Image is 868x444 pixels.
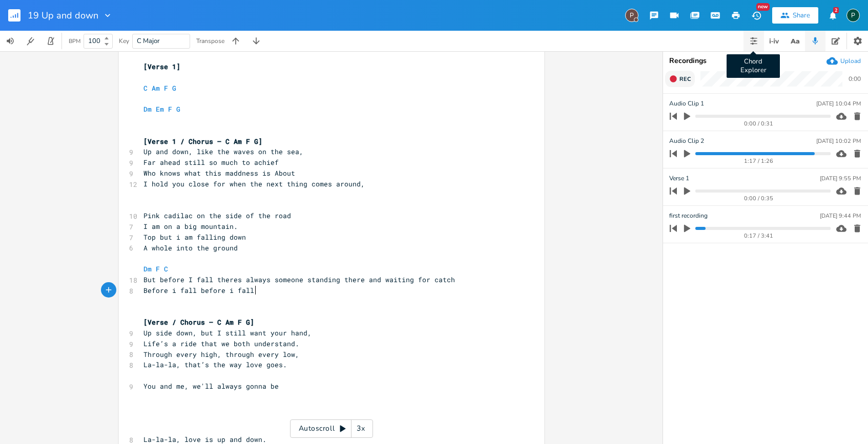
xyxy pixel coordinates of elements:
span: Far ahead still so much to achief [143,158,279,167]
span: F [164,83,168,93]
span: Top but i am falling down [143,232,246,242]
button: P [846,4,860,27]
span: Dm [143,104,152,114]
span: [Verse 1 / Chorus – C Am F G] [143,137,262,146]
div: 0:00 / 0:35 [687,196,831,201]
span: F [156,264,160,273]
span: Up side down, but I still want your hand, [143,328,312,337]
div: New [756,3,770,11]
div: 1:17 / 1:26 [687,158,831,164]
button: Upload [826,55,861,67]
span: Audio Clip 2 [669,136,704,146]
span: Dm [143,264,152,273]
div: [DATE] 9:44 PM [820,213,861,219]
span: first recording [669,211,708,221]
div: Piepo [625,9,638,22]
div: BPM [69,38,80,44]
span: But before I fall theres always someone standing there and waiting for catch [143,275,455,284]
span: Pink cadilac on the side of the road [143,211,291,220]
div: Key [119,38,129,44]
span: I hold you close for when the next thing comes around, [143,179,365,188]
span: [Verse 1] [143,62,180,71]
span: Through every high, through every low, [143,350,299,359]
span: Am [152,83,160,93]
div: Share [793,11,810,20]
div: 0:00 / 0:31 [687,121,831,126]
div: [DATE] 10:04 PM [816,101,861,107]
span: Up and down, like the waves on the sea, [143,147,303,156]
div: [DATE] 10:02 PM [816,138,861,144]
span: You and me, we'll always gonna be [143,382,279,391]
span: La-la-la, love is up and down. [143,435,266,444]
div: 0:17 / 3:41 [687,233,831,239]
span: G [172,83,176,93]
span: I am on a big mountain. [143,222,238,231]
button: Rec [665,71,695,87]
span: Before i fall before i fall [143,286,254,295]
span: La-la-la, that’s the way love goes. [143,360,287,369]
span: Rec [679,75,691,83]
span: G [176,104,180,114]
span: C [164,264,168,273]
span: 19 Up and down [28,11,98,20]
div: Autoscroll [290,419,373,438]
div: 3x [352,419,370,438]
span: Verse 1 [669,174,689,183]
div: Recordings [669,57,862,65]
span: Audio Clip 1 [669,99,704,109]
button: 2 [822,6,843,25]
div: Upload [840,57,861,65]
span: Em [156,104,164,114]
div: 0:00 [849,76,861,82]
div: [DATE] 9:55 PM [820,176,861,181]
span: Who knows what this maddness is About [143,168,295,178]
div: Transpose [196,38,224,44]
div: 2 [833,7,839,13]
span: [Verse / Chorus – C Am F G] [143,318,254,327]
span: C Major [137,36,160,46]
span: F [168,104,172,114]
button: Chord Explorer [743,31,764,51]
span: A whole into the ground [143,243,238,252]
span: Life’s a ride that we both understand. [143,339,299,348]
button: New [746,6,767,25]
button: Share [772,7,818,24]
div: Piepo [846,9,860,22]
span: C [143,83,148,93]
